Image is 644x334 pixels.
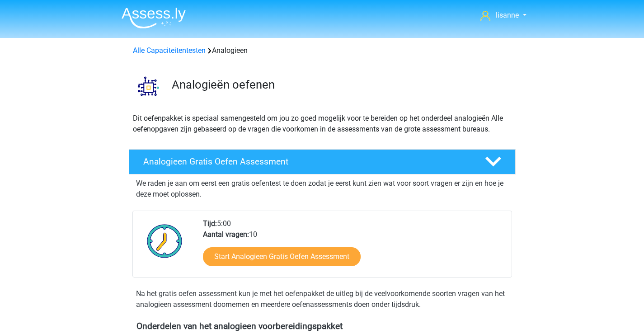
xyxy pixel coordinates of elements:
span: lisanne [496,11,519,19]
img: Assessly [122,7,186,28]
a: Analogieen Gratis Oefen Assessment [125,149,519,174]
div: Analogieen [129,45,515,56]
p: Dit oefenpakket is speciaal samengesteld om jou zo goed mogelijk voor te bereiden op het onderdee... [133,113,512,135]
p: We raden je aan om eerst een gratis oefentest te doen zodat je eerst kunt zien wat voor soort vra... [136,178,508,200]
img: Klok [142,218,188,263]
a: lisanne [477,10,530,21]
img: analogieen [129,67,168,105]
h4: Onderdelen van het analogieen voorbereidingspakket [136,321,508,331]
div: Na het gratis oefen assessment kun je met het oefenpakket de uitleg bij de veelvoorkomende soorte... [132,288,512,310]
a: Start Analogieen Gratis Oefen Assessment [203,247,361,266]
b: Aantal vragen: [203,230,249,239]
b: Tijd: [203,219,217,228]
a: Alle Capaciteitentesten [133,46,206,55]
div: 5:00 10 [196,218,511,277]
h3: Analogieën oefenen [172,78,508,92]
h4: Analogieen Gratis Oefen Assessment [143,156,470,167]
